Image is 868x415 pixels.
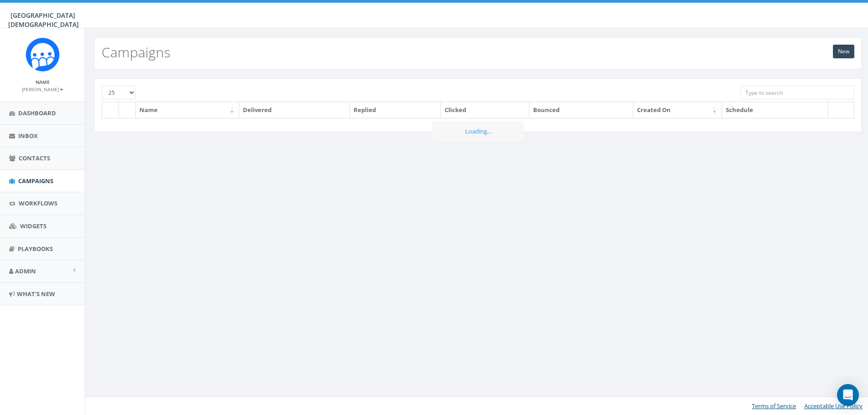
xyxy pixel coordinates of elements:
input: Type to search [740,86,854,99]
th: Bounced [529,102,633,118]
div: Loading... [432,121,524,142]
a: Acceptable Use Policy [804,402,863,410]
a: New [833,45,854,58]
th: Delivered [239,102,350,118]
th: Schedule [722,102,829,118]
span: Inbox [18,132,38,140]
th: Created On [633,102,722,118]
span: Widgets [20,222,46,230]
span: What's New [17,290,55,298]
small: [PERSON_NAME] [22,86,63,92]
a: Terms of Service [752,402,796,410]
div: Open Intercom Messenger [837,384,859,406]
span: Dashboard [18,109,56,117]
img: Rally_Corp_Icon_1.png [26,37,60,72]
a: [PERSON_NAME] [22,85,63,93]
th: Name [136,102,239,118]
span: Campaigns [18,177,53,185]
span: Playbooks [18,245,53,253]
th: Replied [350,102,441,118]
h2: Campaigns [102,45,170,60]
span: Admin [15,267,36,275]
span: Contacts [19,154,50,162]
span: [GEOGRAPHIC_DATA][DEMOGRAPHIC_DATA] [8,11,79,29]
span: Workflows [19,199,57,207]
small: Name [36,79,50,85]
th: Clicked [441,102,529,118]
